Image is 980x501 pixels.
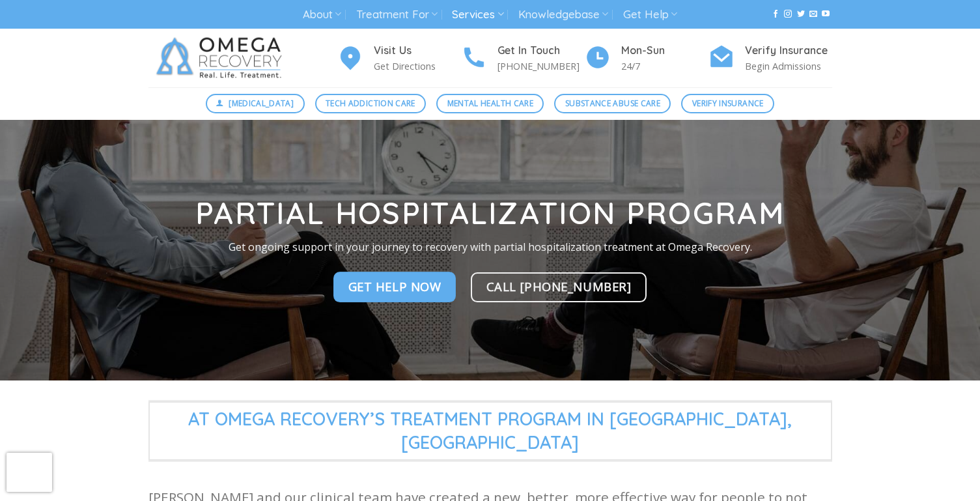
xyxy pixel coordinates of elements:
a: Call [PHONE_NUMBER] [471,272,647,302]
a: Substance Abuse Care [554,94,671,113]
span: Tech Addiction Care [326,97,415,109]
span: Call [PHONE_NUMBER] [486,277,632,296]
a: Follow on Instagram [784,10,792,19]
h4: Mon-Sun [621,42,708,59]
p: Get ongoing support in your journey to recovery with partial hospitalization treatment at Omega R... [139,239,842,256]
a: Get Help Now [333,272,456,302]
span: At Omega Recovery’s Treatment Program in [GEOGRAPHIC_DATA],[GEOGRAPHIC_DATA] [148,401,832,461]
a: [MEDICAL_DATA] [206,94,305,113]
span: Get Help Now [348,278,441,296]
span: Verify Insurance [692,97,764,109]
a: Send us an email [809,10,817,19]
p: Begin Admissions [745,59,832,74]
p: 24/7 [621,59,708,74]
span: Substance Abuse Care [565,97,660,109]
p: Get Directions [374,59,461,74]
span: Mental Health Care [447,97,533,109]
a: Verify Insurance [681,94,774,113]
span: [MEDICAL_DATA] [229,97,294,109]
a: Mental Health Care [436,94,544,113]
a: Follow on Twitter [797,10,805,19]
a: Visit Us Get Directions [337,42,461,74]
strong: Partial Hospitalization Program [195,194,785,232]
a: Get In Touch [PHONE_NUMBER] [461,42,585,74]
a: Verify Insurance Begin Admissions [708,42,832,74]
h4: Get In Touch [497,42,585,59]
p: [PHONE_NUMBER] [497,59,585,74]
a: Get Help [623,3,677,27]
a: Services [452,3,503,27]
a: Treatment For [356,3,438,27]
a: Tech Addiction Care [315,94,427,113]
a: Follow on Facebook [772,10,779,19]
a: About [303,3,341,27]
a: Follow on YouTube [822,10,830,19]
h4: Verify Insurance [745,42,832,59]
img: Omega Recovery [148,29,295,87]
h4: Visit Us [374,42,461,59]
a: Knowledgebase [518,3,608,27]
